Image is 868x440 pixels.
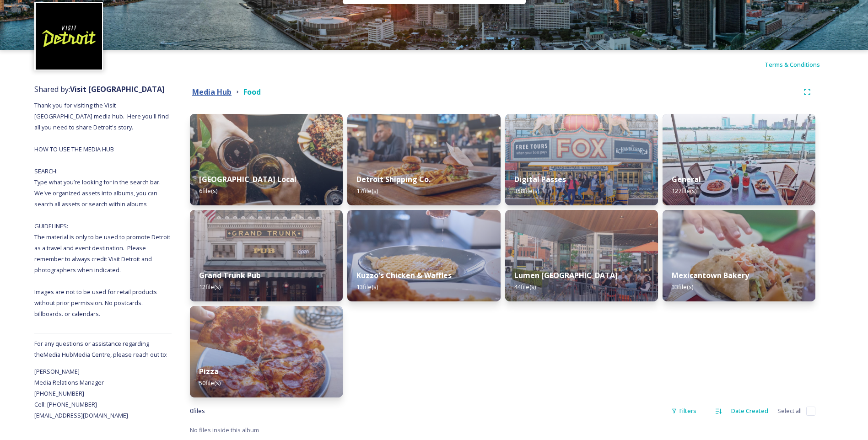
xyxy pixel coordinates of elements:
[190,306,343,397] img: 921e12f6d9846d33a6c782b31bdd7b00e3a7e792cb331f4ecc664e553932e6a8.jpg
[514,270,618,280] strong: Lumen [GEOGRAPHIC_DATA]
[243,87,261,97] strong: Food
[190,210,343,301] img: 0e6654b9-43c6-469c-af0f-66bbfc30fbae.jpg
[356,174,431,184] strong: Detroit Shipping Co.
[34,101,172,318] span: Thank you for visiting the Visit [GEOGRAPHIC_DATA] media hub. Here you'll find all you need to sh...
[199,283,221,291] span: 12 file(s)
[514,174,566,184] strong: Digital Passes
[356,270,452,280] strong: Kuzzo's Chicken & Waffles
[672,187,696,195] span: 127 file(s)
[663,114,815,205] img: Joe-Muer-Seafood-Water-mainB-1300x583.jpg20180228-4-f9ntge.jpg
[514,187,539,195] span: 358 file(s)
[36,3,102,70] img: VISIT%20DETROIT%20LOGO%20-%20BLACK%20BACKGROUND.png
[190,114,343,205] img: Lunch%2520cheers.jpg
[34,367,128,419] span: [PERSON_NAME] Media Relations Manager [PHONE_NUMBER] Cell: [PHONE_NUMBER] [EMAIL_ADDRESS][DOMAIN_...
[192,87,232,97] strong: Media Hub
[199,174,297,184] strong: [GEOGRAPHIC_DATA] Local
[514,283,536,291] span: 44 file(s)
[199,187,217,195] span: 6 file(s)
[356,283,378,291] span: 13 file(s)
[765,60,820,69] span: Terms & Conditions
[727,402,773,420] div: Date Created
[672,174,701,184] strong: General
[190,426,259,434] span: No files inside this album
[199,270,261,280] strong: Grand Trunk Pub
[347,210,500,301] img: 68c8de72-07a9-4f50-9112-dd09baedd17d.jpg
[34,84,165,94] span: Shared by:
[777,407,802,415] span: Select all
[505,210,658,301] img: 0ffc7975-112e-49ec-a63c-54c1526945ef.jpg
[663,210,815,301] img: d64c19868e56595679be9ddc392be7c64bc636fc487ecb6a3bae7f32bd88e9a6.jpg
[672,270,749,280] strong: Mexicantown Bakery
[505,114,658,205] img: Visit%2520Detroit%2520FOX%2520Free%2520Tours.png
[190,407,205,415] span: 0 file s
[199,379,221,387] span: 50 file(s)
[70,84,165,94] strong: Visit [GEOGRAPHIC_DATA]
[199,366,219,376] strong: Pizza
[356,187,378,195] span: 17 file(s)
[667,402,701,420] div: Filters
[672,283,693,291] span: 33 file(s)
[347,114,500,205] img: 8df28582d6a7977d61eab26f102046cca12fb6a0c603dc0a8a3d5169ae0b91e1.jpg
[34,339,167,359] span: For any questions or assistance regarding the Media Hub Media Centre, please reach out to:
[765,59,834,70] a: Terms & Conditions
